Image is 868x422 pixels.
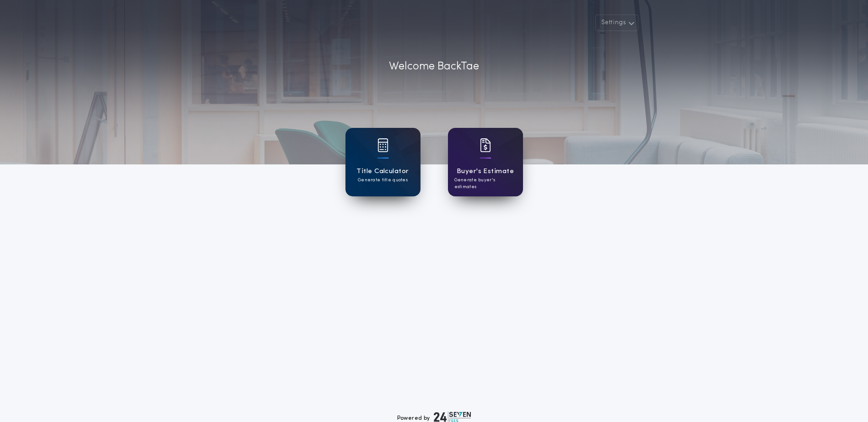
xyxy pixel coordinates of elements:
[356,166,409,177] h1: Title Calculator
[389,58,479,75] p: Welcome Back Tae
[480,138,491,152] img: card icon
[345,128,421,196] a: card iconTitle CalculatorGenerate title quotes
[595,15,638,31] button: Settings
[454,177,517,190] p: Generate buyer's estimates
[457,166,514,177] h1: Buyer's Estimate
[448,128,523,196] a: card iconBuyer's EstimateGenerate buyer's estimates
[377,138,388,152] img: card icon
[358,177,408,184] p: Generate title quotes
